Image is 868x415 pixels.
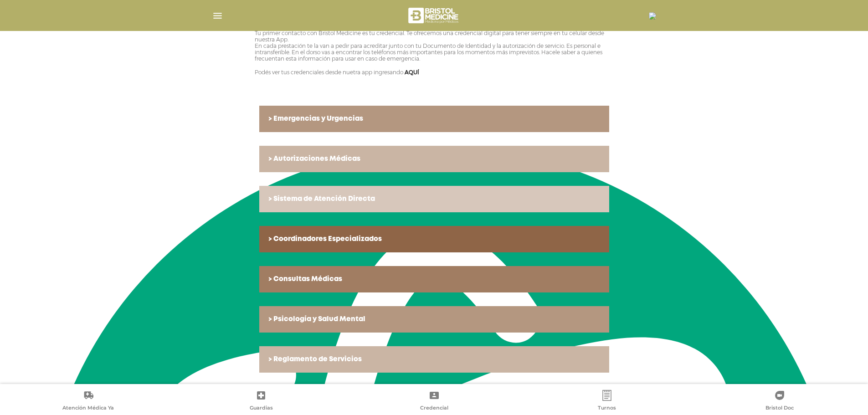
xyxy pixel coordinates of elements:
span: Bristol Doc [765,405,794,413]
span: Turnos [598,405,616,413]
a: Bristol Doc [693,390,866,413]
span: Credencial [420,405,448,413]
span: Atención Médica Ya [62,405,114,413]
a: > Autorizaciones Médicas [259,146,609,172]
h6: > Sistema de Atención Directa [268,195,600,203]
img: 16848 [649,12,656,20]
a: > Psicología y Salud Mental [259,306,609,333]
h6: > Consultas Médicas [268,275,600,283]
a: Atención Médica Ya [2,390,175,413]
h6: > Psicología y Salud Mental [268,315,600,323]
a: Guardias [175,390,347,413]
a: > Reglamento de Servicios [259,346,609,373]
p: Tu primer contacto con Bristol Medicine es tu credencial. Te ofrecemos una credencial digital par... [255,24,614,62]
a: Credencial [348,390,520,413]
img: bristol-medicine-blanco.png [407,5,461,26]
a: > Coordinadores Especializados [259,226,609,252]
a: > Emergencias y Urgencias [259,106,609,132]
span: Podés ver tus credenciales desde nuetra app ingresando [255,69,403,76]
h6: > Reglamento de Servicios [268,355,600,364]
img: Cober_menu-lines-white.svg [212,10,223,21]
h6: > Emergencias y Urgencias [268,115,600,123]
a: > Consultas Médicas [259,266,609,292]
h6: > Autorizaciones Médicas [268,155,600,163]
a: > Sistema de Atención Directa [259,186,609,212]
a: AQUÍ [405,69,419,76]
a: Turnos [520,390,693,413]
span: Guardias [250,405,273,413]
h6: > Coordinadores Especializados [268,235,600,243]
